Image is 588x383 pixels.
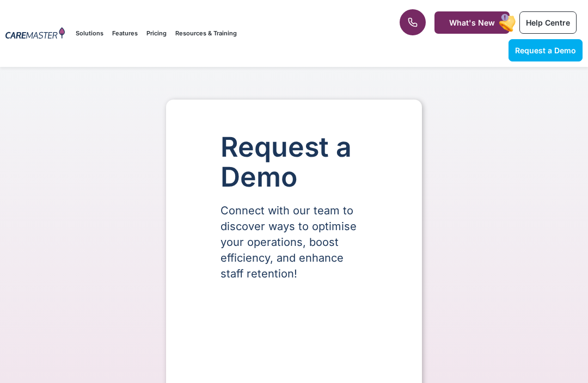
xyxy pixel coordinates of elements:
h1: Request a Demo [220,132,367,192]
a: Help Centre [519,11,577,34]
a: Pricing [146,15,167,52]
p: Connect with our team to discover ways to optimise your operations, boost efficiency, and enhance... [220,203,367,282]
span: Help Centre [526,18,570,27]
nav: Menu [76,15,375,52]
a: Solutions [76,15,103,52]
img: CareMaster Logo [5,27,65,40]
span: Request a Demo [515,46,576,55]
a: What's New [434,11,510,34]
a: Resources & Training [175,15,237,52]
span: What's New [449,18,495,27]
a: Features [112,15,138,52]
a: Request a Demo [509,39,583,61]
